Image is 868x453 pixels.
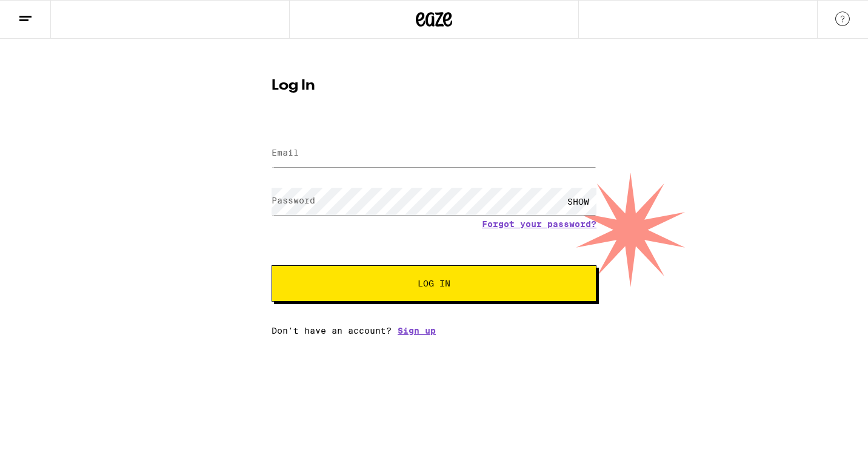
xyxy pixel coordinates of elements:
label: Email [272,148,299,157]
a: Sign up [398,326,436,336]
h1: Log In [272,79,596,93]
div: Don't have an account? [272,326,596,336]
div: SHOW [560,188,596,215]
span: Log In [418,279,450,288]
input: Email [272,140,596,167]
label: Password [272,196,315,205]
a: Forgot your password? [482,219,596,229]
button: Log In [272,265,596,302]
